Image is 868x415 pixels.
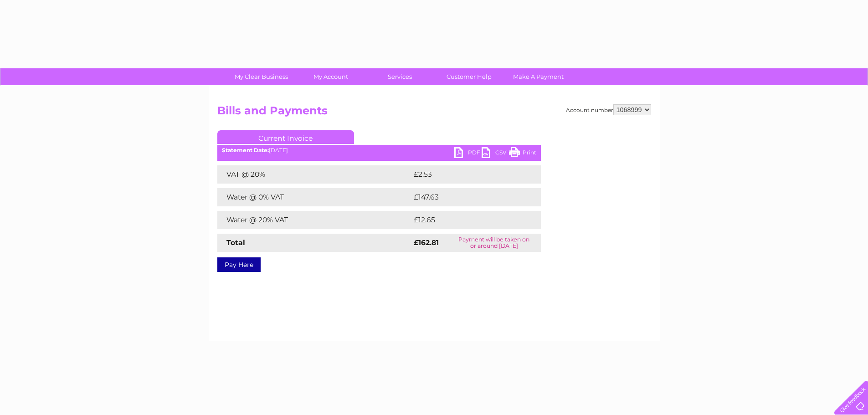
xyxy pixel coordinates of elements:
a: Pay Here [217,257,261,272]
strong: £162.81 [414,238,439,247]
td: VAT @ 20% [217,165,411,184]
td: Water @ 20% VAT [217,211,411,229]
td: Payment will be taken on or around [DATE] [447,234,540,252]
h2: Bills and Payments [217,104,651,122]
div: [DATE] [217,147,541,154]
a: Customer Help [431,68,507,85]
a: CSV [482,147,509,160]
b: Statement Date: [222,147,269,154]
a: Current Invoice [217,130,354,144]
td: £12.65 [411,211,522,229]
td: £2.53 [411,165,519,184]
a: My Account [293,68,368,85]
a: Print [509,147,536,160]
td: £147.63 [411,188,524,206]
strong: Total [226,238,245,247]
a: PDF [454,147,482,160]
td: Water @ 0% VAT [217,188,411,206]
a: Make A Payment [501,68,576,85]
a: My Clear Business [224,68,299,85]
a: Services [362,68,437,85]
div: Account number [566,104,651,115]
